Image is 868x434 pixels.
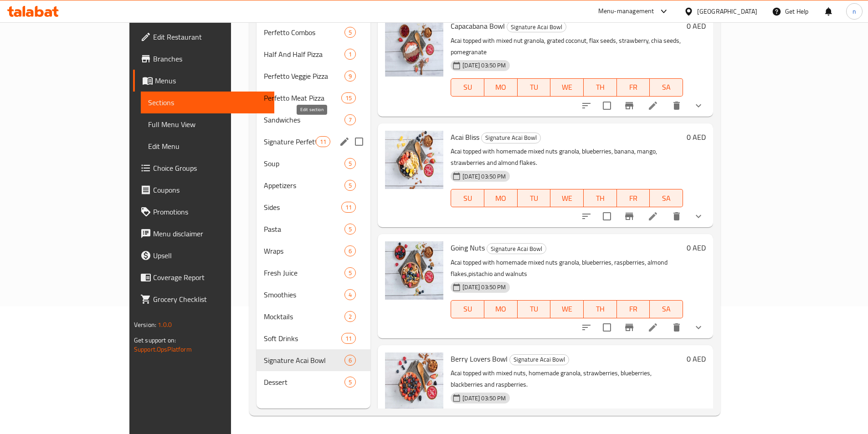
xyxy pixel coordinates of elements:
span: 4 [345,291,355,299]
span: Acai Bliss [451,130,479,144]
div: Sandwiches [264,114,344,125]
p: Acai topped with mixed nut granola, grated coconut, flax seeds, strawberry, chia seeds, pomegranate [451,35,683,58]
span: Full Menu View [148,119,267,130]
div: items [344,158,356,169]
span: Menus [155,75,267,86]
div: items [344,180,356,191]
div: Mocktails2 [257,306,371,327]
span: Berry Lovers Bowl [451,352,508,366]
span: SA [653,302,679,316]
span: Menu disclaimer [153,228,267,239]
svg: Show Choices [693,211,704,222]
span: Signature Acai Bowl [510,354,569,365]
img: Going Nuts [385,241,443,300]
span: 5 [345,225,355,234]
div: Signature Acai Bowl6 [257,349,371,371]
span: MO [488,302,514,316]
span: Select to update [597,96,616,115]
button: sort-choices [575,317,597,338]
div: items [344,267,356,278]
svg: Show Choices [693,322,704,333]
span: FR [621,302,647,316]
span: 11 [316,138,330,146]
span: Wraps [264,245,344,256]
span: Soft Drinks [264,333,341,344]
button: sort-choices [575,205,597,227]
h6: 0 AED [687,20,706,32]
span: 11 [342,203,355,212]
span: TH [587,302,613,316]
button: SU [451,78,484,97]
div: Half And Half Pizza1 [257,43,371,65]
div: Fresh Juice [264,267,344,278]
span: Coupons [153,184,267,195]
span: Sides [264,202,341,213]
span: SU [455,192,481,205]
span: Sections [148,97,267,108]
span: TU [521,81,547,94]
span: Perfetto Combos [264,27,344,38]
img: Capacabana Bowl [385,20,443,78]
button: SA [650,189,683,207]
div: Signature Acai Bowl [264,355,344,366]
span: 5 [345,269,355,277]
span: 5 [345,378,355,387]
span: 5 [345,159,355,168]
div: Dessert5 [257,371,371,393]
span: SU [455,81,481,94]
nav: Menu sections [257,18,371,397]
div: Soup5 [257,153,371,174]
button: SA [650,78,683,97]
button: TH [584,300,617,318]
button: TU [518,78,551,97]
span: Perfetto Meat Pizza [264,92,341,103]
span: TU [521,192,547,205]
div: Pasta5 [257,218,371,240]
span: Capacabana Bowl [451,19,505,33]
span: FR [621,81,647,94]
div: items [341,92,356,103]
button: TU [518,300,551,318]
button: TU [518,189,551,207]
span: TH [587,192,613,205]
span: Signature Perfetto Salad [264,136,316,147]
p: Acai topped with homemade mixed nuts granola, blueberries, banana, mango, strawberries and almond... [451,146,683,168]
div: Perfetto Meat Pizza15 [257,87,371,109]
button: edit [338,135,351,148]
span: 6 [345,247,355,255]
span: WE [554,81,580,94]
div: Appetizers [264,180,344,191]
button: WE [550,78,584,97]
div: Signature Acai Bowl [487,243,546,254]
a: Coverage Report [133,266,274,288]
div: items [344,49,356,60]
span: Version: [134,319,156,331]
img: Acai Bliss [385,131,443,189]
button: delete [666,205,688,227]
span: Select to update [597,318,616,337]
span: Pasta [264,224,344,235]
button: TH [584,189,617,207]
a: Choice Groups [133,157,274,179]
span: [DATE] 03:50 PM [459,61,509,70]
svg: Show Choices [693,100,704,111]
span: Mocktails [264,311,344,322]
span: Soup [264,158,344,169]
div: Smoothies [264,289,344,300]
span: Signature Acai Bowl [487,244,546,254]
div: Signature Acai Bowl [509,354,569,365]
span: Perfetto Veggie Pizza [264,71,344,82]
a: Full Menu View [141,113,274,135]
button: SU [451,189,484,207]
div: items [344,114,356,125]
span: 9 [345,72,355,81]
span: [DATE] 03:50 PM [459,283,509,291]
h6: 0 AED [687,241,706,254]
span: Branches [153,53,267,64]
a: Menus [133,70,274,92]
button: show more [688,317,709,338]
